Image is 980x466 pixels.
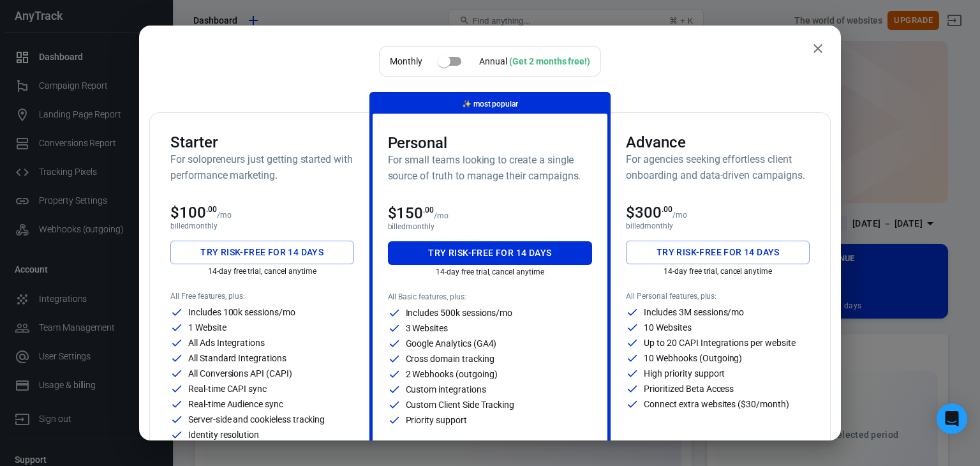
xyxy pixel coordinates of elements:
p: Includes 100k sessions/mo [188,308,295,317]
p: Identity resolution [188,430,259,439]
p: Custom Client Side Tracking [406,400,515,409]
p: Cross domain tracking [406,354,494,363]
div: Annual [479,55,590,68]
button: Try risk-free for 14 days [626,241,810,264]
span: magic [462,100,471,109]
p: 10 Websites [644,323,691,332]
p: Real-time CAPI sync [188,384,267,393]
p: Custom integrations [406,385,486,394]
p: All Basic features, plus: [388,292,593,301]
h6: For agencies seeking effortless client onboarding and data-driven campaigns. [626,151,810,183]
p: Connect extra websites ($30/month) [644,400,789,409]
sup: .00 [423,206,434,214]
div: (Get 2 months free!) [509,56,590,66]
p: Google Analytics (GA4) [406,339,497,348]
sup: .00 [206,205,217,214]
p: Includes 3M sessions/mo [644,308,744,317]
p: 14-day free trial, cancel anytime [388,267,593,276]
p: billed monthly [170,222,354,230]
span: $100 [170,204,217,222]
p: Monthly [390,55,422,68]
p: most popular [462,98,518,111]
p: Up to 20 CAPI Integrations per website [644,338,795,347]
p: Includes 500k sessions/mo [406,308,513,317]
p: billed monthly [626,222,810,230]
h3: Advance [626,133,810,151]
div: Open Intercom Messenger [937,403,967,434]
h3: Starter [170,133,354,151]
p: 10 Webhooks (Outgoing) [644,354,742,363]
p: 14-day free trial, cancel anytime [626,267,810,276]
p: All Personal features, plus: [626,292,810,301]
p: Server-side and cookieless tracking [188,415,325,424]
span: $150 [388,204,434,222]
p: /mo [217,211,232,220]
p: All Conversions API (CAPI) [188,369,292,378]
p: High priority support [644,369,725,378]
sup: .00 [662,205,672,214]
p: All Free features, plus: [170,292,354,301]
p: Real-time Audience sync [188,400,283,409]
h3: Personal [388,134,593,152]
p: All Standard Integrations [188,354,286,363]
span: $300 [626,204,672,222]
p: /mo [672,211,687,220]
p: Priority support [406,416,467,425]
p: billed monthly [388,222,593,231]
p: /mo [434,211,449,220]
button: close [805,36,831,61]
button: Try risk-free for 14 days [170,241,354,264]
p: Prioritized Beta Access [644,384,734,393]
p: 14-day free trial, cancel anytime [170,267,354,276]
h6: For small teams looking to create a single source of truth to manage their campaigns. [388,152,593,184]
button: Try risk-free for 14 days [388,241,593,265]
p: All Ads Integrations [188,338,265,347]
p: 2 Webhooks (outgoing) [406,370,498,379]
p: 1 Website [188,323,226,332]
p: 3 Websites [406,324,449,333]
h6: For solopreneurs just getting started with performance marketing. [170,151,354,183]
